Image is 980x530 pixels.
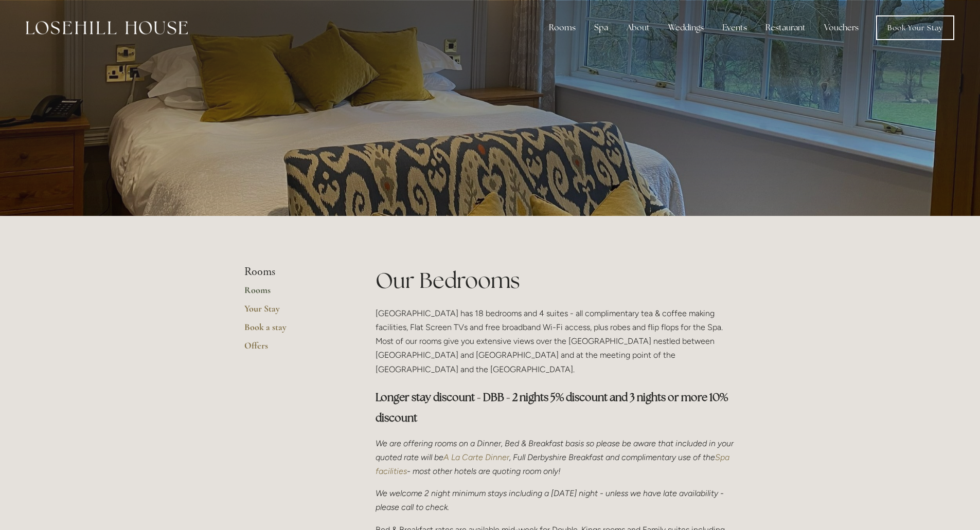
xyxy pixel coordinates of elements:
a: Rooms [244,284,343,303]
a: Book Your Stay [876,15,954,40]
a: A La Carte Dinner [443,452,509,462]
em: - most other hotels are quoting room only! [407,466,561,476]
div: About [618,17,658,38]
div: Events [714,17,755,38]
li: Rooms [244,265,343,279]
h1: Our Bedrooms [376,265,736,296]
div: Restaurant [757,17,814,38]
a: Book a stay [244,321,343,340]
p: [GEOGRAPHIC_DATA] has 18 bedrooms and 4 suites - all complimentary tea & coffee making facilities... [376,306,736,376]
div: Spa [586,17,616,38]
em: We welcome 2 night minimum stays including a [DATE] night - unless we have late availability - pl... [376,488,726,512]
a: Your Stay [244,303,343,321]
img: Losehill House [26,21,188,34]
strong: Longer stay discount - DBB - 2 nights 5% discount and 3 nights or more 10% discount [376,390,730,425]
div: Weddings [660,17,712,38]
em: , Full Derbyshire Breakfast and complimentary use of the [509,452,715,462]
div: Rooms [541,17,584,38]
a: Vouchers [816,17,867,38]
em: We are offering rooms on a Dinner, Bed & Breakfast basis so please be aware that included in your... [376,438,736,462]
a: Offers [244,340,343,358]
